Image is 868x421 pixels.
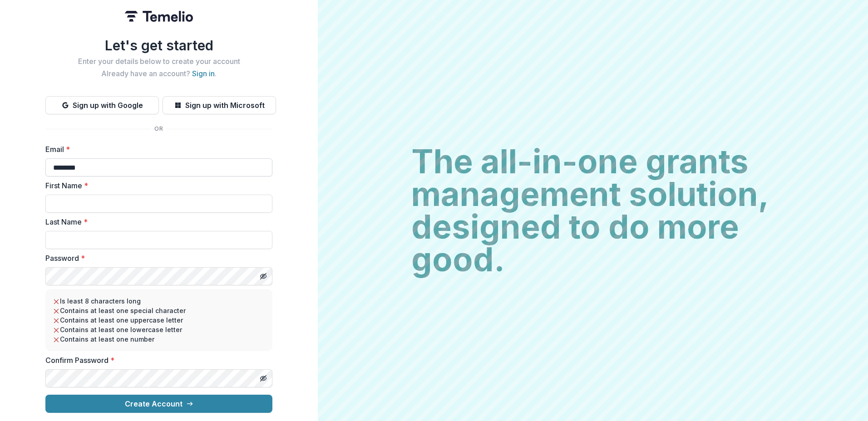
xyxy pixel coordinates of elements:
[53,334,265,344] li: Contains at least one number
[45,37,272,54] h1: Let's get started
[45,144,267,155] label: Email
[53,296,265,306] li: Is least 8 characters long
[256,371,271,386] button: Toggle password visibility
[45,395,272,413] button: Create Account
[53,315,265,325] li: Contains at least one uppercase letter
[163,96,276,114] button: Sign up with Microsoft
[256,269,271,284] button: Toggle password visibility
[53,306,265,315] li: Contains at least one special character
[45,355,267,366] label: Confirm Password
[45,180,267,191] label: First Name
[45,57,272,66] h2: Enter your details below to create your account
[53,325,265,334] li: Contains at least one lowercase letter
[45,69,272,78] h2: Already have an account? .
[125,11,193,22] img: Temelio
[192,69,215,78] a: Sign in
[45,96,159,114] button: Sign up with Google
[45,253,267,264] label: Password
[45,216,267,227] label: Last Name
